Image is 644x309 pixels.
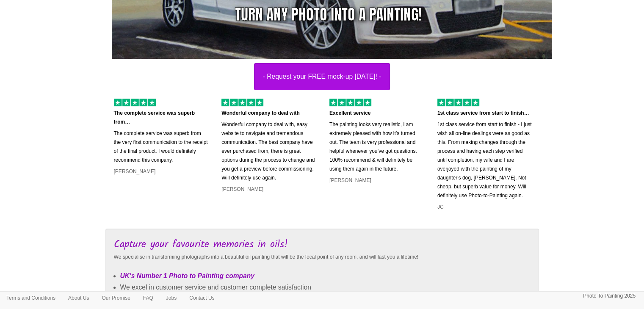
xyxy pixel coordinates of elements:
[329,120,425,174] p: The painting looks very realistic, I am extremely pleased with how it’s turned out. The team is v...
[221,99,263,106] img: 5 of out 5 stars
[329,176,425,185] p: [PERSON_NAME]
[99,218,545,229] iframe: Customer reviews powered by Trustpilot
[120,281,531,293] li: We excel in customer service and customer complete satisfaction
[437,109,533,118] p: 1st class service from start to finish…
[114,239,531,250] h3: Capture your favourite memories in oils!
[437,203,533,212] p: JC
[235,4,422,25] div: Turn any photo into a painting!
[329,99,371,106] img: 5 of out 5 stars
[254,63,390,90] button: - Request your FREE mock-up [DATE]! -
[62,292,95,304] a: About Us
[114,99,156,106] img: 5 of out 5 stars
[114,167,209,176] p: [PERSON_NAME]
[114,253,531,262] p: We specialise in transforming photographs into a beautiful oil painting that will be the focal po...
[221,185,317,194] p: [PERSON_NAME]
[137,292,160,304] a: FAQ
[583,292,636,301] p: Photo To Painting 2025
[437,99,479,106] img: 5 of out 5 stars
[437,120,533,200] p: 1st class service from start to finish - I just wish all on-line dealings were as good as this. F...
[221,109,317,118] p: Wonderful company to deal with
[114,109,209,127] p: The complete service was superb from…
[183,292,221,304] a: Contact Us
[95,292,136,304] a: Our Promise
[221,120,317,182] p: Wonderful company to deal with, easy website to navigate and tremendous communication. The best c...
[120,272,254,279] em: UK's Number 1 Photo to Painting company
[160,292,183,304] a: Jobs
[329,109,425,118] p: Excellent service
[114,129,209,165] p: The complete service was superb from the very first communication to the receipt of the final pro...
